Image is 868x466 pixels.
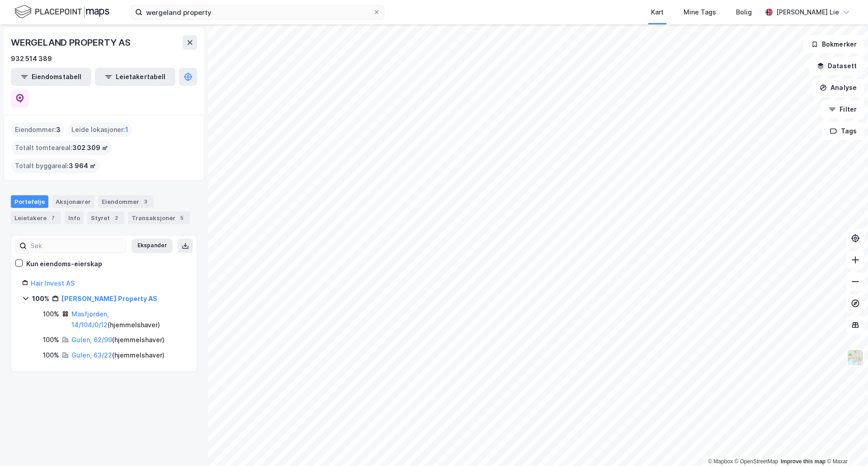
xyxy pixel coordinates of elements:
[823,423,868,466] iframe: Chat Widget
[11,122,64,137] div: Eiendommer :
[27,239,126,253] input: Søk
[684,7,716,18] div: Mine Tags
[11,68,91,86] button: Eiendomstabell
[68,122,132,137] div: Leide lokasjoner :
[735,458,778,465] a: OpenStreetMap
[95,68,175,86] button: Leietakertabell
[128,212,190,224] div: Transaksjoner
[32,293,49,304] div: 100%
[708,458,733,465] a: Mapbox
[71,351,112,359] a: Gulen, 63/22
[11,53,52,64] div: 932 514 389
[822,122,864,140] button: Tags
[142,5,373,19] input: Søk på adresse, matrikkel, gårdeiere, leietakere eller personer
[781,458,826,465] a: Improve this map
[11,159,99,173] div: Totalt byggareal :
[43,334,59,345] div: 100%
[776,7,839,18] div: [PERSON_NAME] Lie
[48,213,57,222] div: 7
[809,57,864,75] button: Datasett
[98,195,154,208] div: Eiendommer
[812,79,864,97] button: Analyse
[11,195,48,208] div: Portefølje
[65,212,84,224] div: Info
[803,35,864,53] button: Bokmerker
[11,212,61,224] div: Leietakere
[11,141,112,155] div: Totalt tomteareal :
[87,212,124,224] div: Styret
[132,239,173,253] button: Ekspander
[847,349,864,366] img: Z
[651,7,664,18] div: Kart
[52,195,94,208] div: Aksjonærer
[71,350,165,361] div: ( hjemmelshaver )
[43,350,59,361] div: 100%
[71,309,186,330] div: ( hjemmelshaver )
[56,124,61,135] span: 3
[823,423,868,466] div: Kontrollprogram for chat
[43,309,59,320] div: 100%
[31,279,75,287] a: Hair Invest AS
[69,160,96,171] span: 3 964 ㎡
[71,310,109,329] a: Masfjorden, 14/104/0/12
[71,336,112,344] a: Gulen, 62/99
[112,213,121,222] div: 2
[61,295,157,302] a: [PERSON_NAME] Property AS
[821,100,864,118] button: Filter
[141,197,150,206] div: 3
[11,35,132,50] div: WERGELAND PROPERTY AS
[125,124,128,135] span: 1
[26,259,102,269] div: Kun eiendoms-eierskap
[14,4,109,20] img: logo.f888ab2527a4732fd821a326f86c7f29.svg
[72,142,108,153] span: 302 309 ㎡
[177,213,186,222] div: 5
[736,7,752,18] div: Bolig
[71,334,165,345] div: ( hjemmelshaver )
